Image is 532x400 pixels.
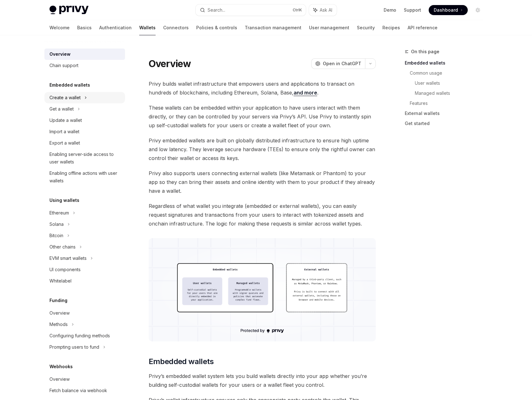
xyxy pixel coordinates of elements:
div: Create a wallet [49,94,81,101]
div: Chain support [49,62,78,69]
a: Enabling offline actions with user wallets [44,168,125,186]
span: On this page [411,48,439,55]
a: External wallets [405,108,488,118]
a: Embedded wallets [405,58,488,68]
a: Update a wallet [44,115,125,126]
span: Privy also supports users connecting external wallets (like Metamask or Phantom) to your app so t... [149,169,376,195]
a: Recipes [382,20,400,35]
span: Embedded wallets [149,357,214,367]
button: Toggle dark mode [473,5,483,15]
div: Fetch balance via webhook [49,387,107,394]
a: User wallets [415,78,488,88]
div: Whitelabel [49,277,72,285]
a: Get started [405,118,488,129]
div: Search... [208,6,225,14]
h5: Webhooks [49,363,73,370]
a: Policies & controls [196,20,237,35]
span: Privy embedded wallets are built on globally distributed infrastructure to ensure high uptime and... [149,136,376,163]
button: Search...CtrlK [196,4,306,16]
div: Other chains [49,243,76,251]
div: Methods [49,321,68,328]
div: Solana [49,220,64,228]
span: Ask AI [320,7,332,13]
a: UI components [44,264,125,275]
a: Welcome [49,20,70,35]
a: User management [309,20,349,35]
div: Prompting users to fund [49,343,99,351]
div: UI components [49,266,81,273]
a: Authentication [99,20,132,35]
div: Enabling server-side access to user wallets [49,151,121,166]
span: Regardless of what wallet you integrate (embedded or external wallets), you can easily request si... [149,202,376,228]
a: Wallets [139,20,156,35]
a: Transaction management [245,20,301,35]
img: light logo [49,6,89,14]
a: Configuring funding methods [44,330,125,341]
div: Overview [49,309,70,317]
button: Ask AI [309,4,337,16]
a: Import a wallet [44,126,125,137]
a: Support [404,7,421,13]
a: Whitelabel [44,275,125,287]
div: Export a wallet [49,139,80,147]
img: images/walletoverview.png [149,238,376,341]
span: Privy’s embedded wallet system lets you build wallets directly into your app whether you’re build... [149,372,376,389]
span: Open in ChatGPT [323,60,361,67]
h5: Using wallets [49,197,79,204]
a: Managed wallets [415,88,488,98]
div: Overview [49,375,70,383]
a: Connectors [163,20,189,35]
a: Basics [77,20,92,35]
a: API reference [408,20,438,35]
h5: Embedded wallets [49,81,90,89]
div: Enabling offline actions with user wallets [49,169,121,185]
a: Features [410,98,488,108]
a: and more [294,89,317,96]
button: Open in ChatGPT [311,58,365,69]
div: Ethereum [49,209,69,217]
span: Privy builds wallet infrastructure that empowers users and applications to transact on hundreds o... [149,79,376,97]
a: Demo [384,7,396,13]
div: Overview [49,50,71,58]
div: Configuring funding methods [49,332,110,340]
div: Bitcoin [49,232,63,239]
a: Overview [44,49,125,60]
span: Ctrl K [293,8,302,13]
a: Overview [44,374,125,385]
span: These wallets can be embedded within your application to have users interact with them directly, ... [149,103,376,130]
h1: Overview [149,58,191,69]
a: Dashboard [429,5,468,15]
span: Dashboard [434,7,458,13]
a: Security [357,20,375,35]
div: Import a wallet [49,128,79,135]
h5: Funding [49,297,67,304]
a: Fetch balance via webhook [44,385,125,396]
a: Enabling server-side access to user wallets [44,149,125,168]
div: EVM smart wallets [49,254,87,262]
div: Update a wallet [49,117,82,124]
div: Get a wallet [49,105,74,113]
a: Common usage [410,68,488,78]
a: Chain support [44,60,125,71]
a: Export a wallet [44,137,125,149]
a: Overview [44,307,125,319]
